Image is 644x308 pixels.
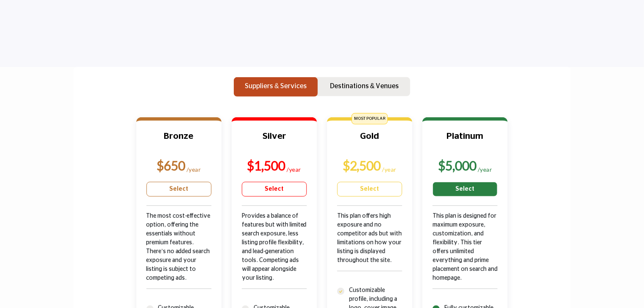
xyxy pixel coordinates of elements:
div: This plan offers high exposure and no competitor ads but with limitations on how your listing is ... [337,212,402,286]
a: Select [433,182,498,197]
div: The most cost-effective option, offering the essentials without premium features. There’s no adde... [146,212,211,304]
a: Select [146,182,211,197]
a: Select [337,182,402,197]
b: $1,500 [247,158,286,173]
sub: /year [187,166,201,173]
h3: Gold [337,131,402,152]
div: Provides a balance of features but with limited search exposure, less listing profile flexibility... [242,212,307,304]
sub: /year [287,166,302,173]
a: Select [242,182,307,197]
h3: Silver [242,131,307,152]
sub: /year [478,166,492,173]
h3: Platinum [433,131,498,152]
b: $2,500 [343,158,381,173]
h3: Bronze [146,131,211,152]
div: This plan is designed for maximum exposure, customization, and flexibility. This tier offers unli... [433,212,498,304]
button: Suppliers & Services [234,77,318,97]
p: Suppliers & Services [245,81,307,91]
b: $650 [157,158,185,173]
sub: /year [382,166,397,173]
p: Destinations & Venues [330,81,399,91]
b: $5,000 [438,158,476,173]
span: MOST POPULAR [352,113,388,124]
button: Destinations & Venues [319,77,410,97]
